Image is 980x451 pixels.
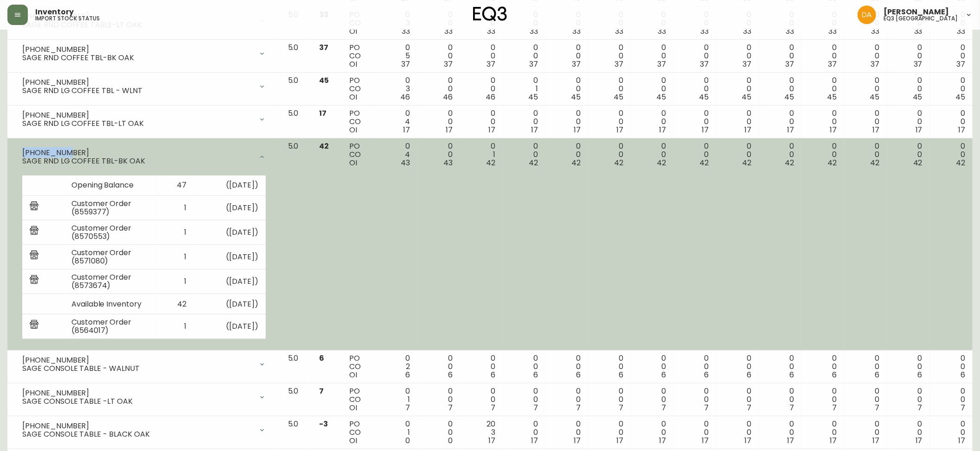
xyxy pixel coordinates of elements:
[382,44,410,69] div: 0 5
[35,16,100,21] h5: import stock status
[614,92,623,102] span: 45
[615,59,623,69] span: 37
[281,138,312,351] td: 5.0
[510,420,538,445] div: 0 0
[700,26,709,37] span: 33
[510,354,538,379] div: 0 0
[789,370,794,380] span: 6
[349,11,367,36] div: PO CO
[852,109,880,134] div: 0 0
[531,125,538,135] span: 17
[491,402,495,413] span: 7
[961,402,965,413] span: 7
[281,106,312,138] td: 5.0
[533,370,538,380] span: 6
[22,364,253,373] div: SAGE CONSOLE TABLE - WALNUT
[488,125,495,135] span: 17
[809,387,837,412] div: 0 0
[870,92,880,102] span: 45
[194,314,265,339] td: ( [DATE] )
[319,419,328,429] span: -3
[194,294,265,314] td: ( [DATE] )
[425,142,453,167] div: 0 0
[895,354,922,379] div: 0 0
[443,92,453,102] span: 46
[22,78,253,87] div: [PHONE_NUMBER]
[553,420,581,445] div: 0 0
[743,26,751,37] span: 33
[349,420,367,445] div: PO CO
[657,157,666,168] span: 42
[157,314,194,339] td: 1
[766,420,794,445] div: 0 0
[596,142,623,167] div: 0 0
[510,11,538,36] div: 0 0
[661,402,666,413] span: 7
[852,76,880,101] div: 0 0
[510,76,538,101] div: 0 1
[852,420,880,445] div: 0 0
[425,387,453,412] div: 0 0
[468,387,495,412] div: 0 0
[913,92,922,102] span: 45
[64,269,157,294] td: Customer Order (8573674)
[747,402,751,413] span: 7
[22,389,253,397] div: [PHONE_NUMBER]
[281,351,312,383] td: 5.0
[157,220,194,245] td: 1
[15,44,273,64] div: [PHONE_NUMBER]SAGE RND COFFEE TBL-BK OAK
[724,142,751,167] div: 0 0
[30,320,38,331] img: retail_report.svg
[681,76,709,101] div: 0 0
[319,75,329,86] span: 45
[616,125,623,135] span: 17
[319,353,324,363] span: 6
[349,125,357,135] span: OI
[349,370,357,380] span: OI
[937,420,965,445] div: 0 0
[319,141,329,151] span: 42
[918,370,922,380] span: 6
[809,354,837,379] div: 0 0
[22,157,253,165] div: SAGE RND LG COFFEE TBL-BK OAK
[15,387,273,407] div: [PHONE_NUMBER]SAGE CONSOLE TABLE -LT OAK
[553,109,581,134] div: 0 0
[405,435,410,446] span: 0
[446,125,453,135] span: 17
[448,370,453,380] span: 6
[22,54,253,62] div: SAGE RND COFFEE TBL-BK OAK
[425,11,453,36] div: 0 0
[401,59,410,69] span: 37
[638,142,666,167] div: 0 0
[596,44,623,69] div: 0 0
[22,45,253,54] div: [PHONE_NUMBER]
[658,26,666,37] span: 33
[699,92,709,102] span: 45
[319,108,327,119] span: 17
[571,92,581,102] span: 45
[914,59,922,69] span: 37
[852,354,880,379] div: 0 0
[382,420,410,445] div: 0 1
[681,387,709,412] div: 0 0
[871,26,880,37] span: 33
[895,76,922,101] div: 0 0
[789,402,794,413] span: 7
[468,420,495,445] div: 20 3
[724,109,751,134] div: 0 0
[918,402,922,413] span: 7
[448,402,453,413] span: 7
[955,92,965,102] span: 45
[873,125,880,135] span: 17
[64,314,157,339] td: Customer Order (8564017)
[681,44,709,69] div: 0 0
[786,59,794,69] span: 37
[681,109,709,134] div: 0 0
[659,125,666,135] span: 17
[533,402,538,413] span: 7
[743,59,751,69] span: 37
[744,125,751,135] span: 17
[349,92,357,102] span: OI
[656,92,666,102] span: 45
[937,44,965,69] div: 0 0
